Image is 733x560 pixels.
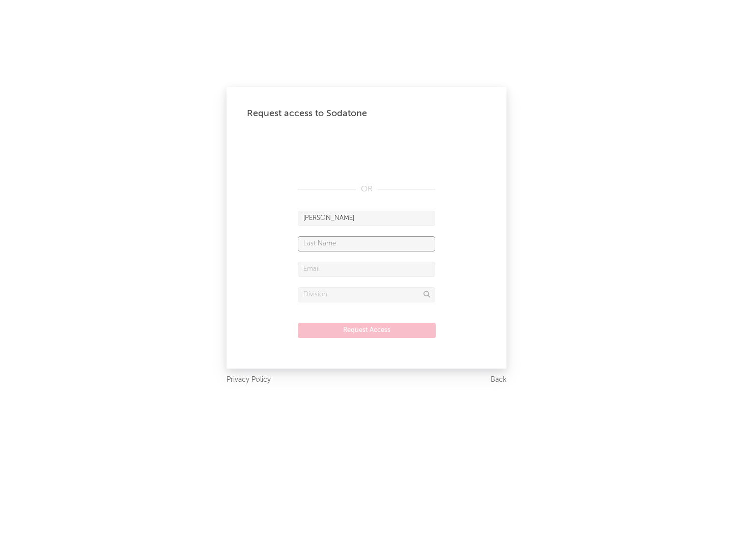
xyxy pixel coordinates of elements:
a: Back [491,374,506,386]
input: Last Name [298,236,435,251]
input: Email [298,262,435,277]
a: Privacy Policy [227,374,271,386]
input: First Name [298,211,435,226]
div: OR [298,183,435,195]
button: Request Access [298,323,436,338]
div: Request access to Sodatone [247,107,486,120]
input: Division [298,287,435,302]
